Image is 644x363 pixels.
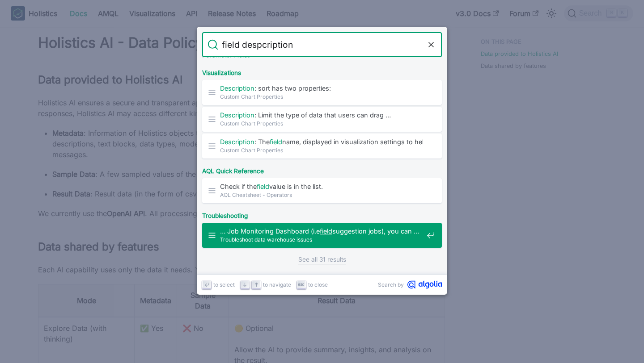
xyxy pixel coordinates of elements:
span: : Limit the type of data that users can drag … [220,111,423,119]
span: Check if the value is in the list. [220,182,423,191]
a: … Job Monitoring Dashboard (i.efieldsuggestion jobs), you can …Troubleshoot data warehouse issues [202,223,442,248]
span: Custom Chart Properties [220,146,423,154]
button: Clear the query [426,39,436,50]
svg: Algolia [407,280,442,289]
span: Custom Chart Properties [220,92,423,101]
svg: Escape key [298,281,305,288]
a: Description: Thefieldname, displayed in visualization settings to help …Custom Chart Properties [202,134,442,159]
span: to select [213,280,235,289]
a: Search byAlgolia [378,280,442,289]
span: : The name, displayed in visualization settings to help … [220,138,423,146]
svg: Arrow up [253,281,260,288]
div: Visualizations [200,62,444,80]
a: Check if thefieldvalue is in the list.AQL Cheatsheet - Operators [202,178,442,203]
span: : sort has two properties: [220,84,423,92]
a: Description: Limit the type of data that users can drag …Custom Chart Properties [202,107,442,132]
span: Search by [378,280,404,289]
input: Search docs [218,32,426,57]
mark: Description [220,84,254,92]
svg: Enter key [203,281,210,288]
a: See all 31 results [298,255,346,264]
a: Description: sort has two properties:Custom Chart Properties [202,80,442,105]
div: Troubleshooting [200,205,444,223]
span: Troubleshoot data warehouse issues [220,235,423,244]
mark: field [257,183,269,190]
span: … Job Monitoring Dashboard (i.e suggestion jobs), you can … [220,227,423,235]
span: to navigate [263,280,291,289]
mark: Description [220,111,254,119]
mark: Description [220,138,254,146]
span: AQL Cheatsheet - Operators [220,191,423,199]
mark: field [320,227,332,235]
mark: field [270,138,282,146]
span: Custom Chart Properties [220,119,423,128]
div: AQL Quick Reference [200,160,444,178]
span: to close [308,280,328,289]
svg: Arrow down [241,281,248,288]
